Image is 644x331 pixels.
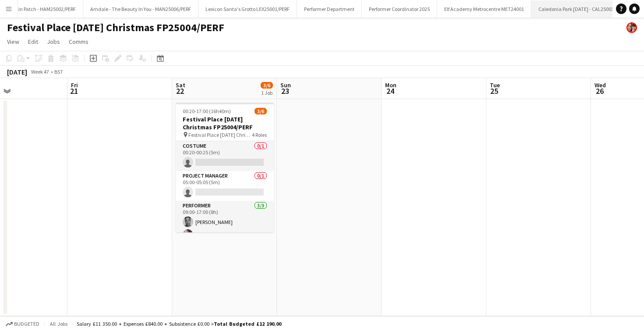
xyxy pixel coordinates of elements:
[488,86,500,96] span: 25
[255,108,267,114] span: 3/6
[7,68,27,76] div: [DATE]
[176,201,274,256] app-card-role: Performer3/309:00-17:00 (8h)[PERSON_NAME][PERSON_NAME]
[29,68,51,75] span: Week 47
[261,89,272,96] div: 1 Job
[174,86,185,96] span: 22
[183,108,231,114] span: 00:20-17:00 (16h40m)
[83,0,198,18] button: Arndale - The Beauty In You - MAN25006/PERF
[77,320,281,327] div: Salary £11 350.00 + Expenses £840.00 + Subsistence £0.00 =
[71,81,78,89] span: Fri
[7,38,19,46] span: View
[490,81,500,89] span: Tue
[54,68,63,75] div: BST
[261,82,273,89] span: 3/6
[7,21,224,34] h1: Festival Place [DATE] Christmas FP25004/PERF
[176,103,274,232] app-job-card: 00:20-17:00 (16h40m)3/6Festival Place [DATE] Christmas FP25004/PERF Festival Place [DATE] Christm...
[385,81,396,89] span: Mon
[176,141,274,171] app-card-role: Costume0/100:20-00:25 (5m)
[176,171,274,201] app-card-role: Project Manager0/105:00-05:05 (5m)
[198,0,297,18] button: Lexicon Santa's Grotto LEX25001/PERF
[297,0,362,18] button: Performer Department
[362,0,437,18] button: Performer Coordinator 2025
[176,81,185,89] span: Sat
[48,320,69,327] span: All jobs
[4,36,23,47] a: View
[69,38,88,46] span: Comms
[47,38,60,46] span: Jobs
[437,0,531,18] button: Elf Academy Metrocentre MET24001
[188,132,252,138] span: Festival Place [DATE] Christmas FP25004/PERF
[594,81,606,89] span: Wed
[279,86,291,96] span: 23
[384,86,396,96] span: 24
[531,0,633,18] button: Caledonia Park [DATE] - CAL25003/PERF
[626,22,637,33] app-user-avatar: Performer Department
[176,115,274,131] h3: Festival Place [DATE] Christmas FP25004/PERF
[280,81,291,89] span: Sun
[214,320,281,327] span: Total Budgeted £12 190.00
[25,36,42,47] a: Edit
[593,86,606,96] span: 26
[65,36,92,47] a: Comms
[14,321,39,327] span: Budgeted
[70,86,78,96] span: 21
[252,132,267,138] span: 4 Roles
[43,36,64,47] a: Jobs
[28,38,38,46] span: Edit
[4,319,41,329] button: Budgeted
